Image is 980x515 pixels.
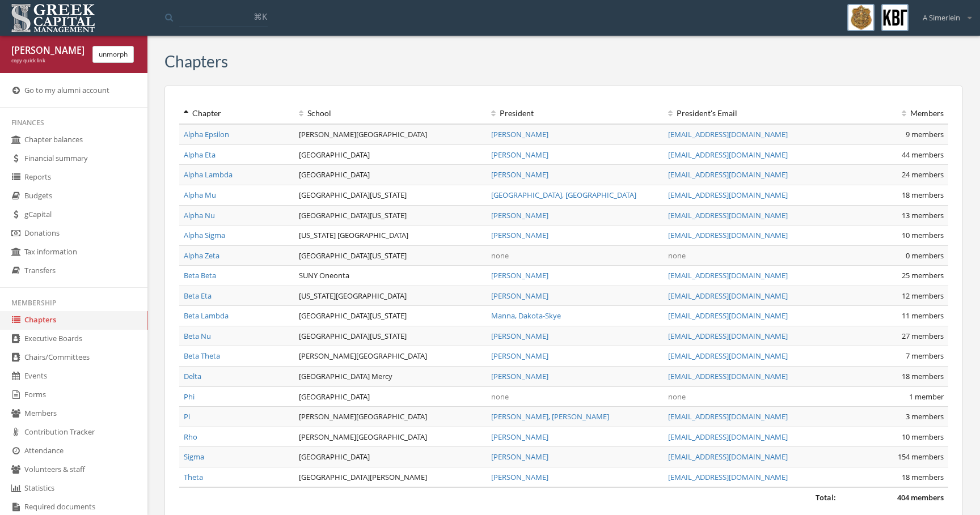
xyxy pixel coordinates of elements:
[184,472,203,482] a: Theta
[294,427,487,447] td: [PERSON_NAME][GEOGRAPHIC_DATA]
[668,432,788,442] a: [EMAIL_ADDRESS][DOMAIN_NAME]
[668,391,686,402] span: none
[184,291,212,301] a: Beta Eta
[184,331,211,341] a: Beta Nu
[491,129,548,139] a: [PERSON_NAME]
[902,150,944,160] span: 44 members
[184,230,225,240] a: Alpha Sigma
[184,391,195,402] a: Phi
[11,57,84,65] div: copy quick link
[184,351,220,361] a: Beta Theta
[923,12,960,23] span: A Simerlein
[491,291,548,301] a: [PERSON_NAME]
[902,190,944,200] span: 18 members
[902,230,944,240] span: 10 members
[668,108,836,119] div: President 's Email
[294,225,487,246] td: [US_STATE] [GEOGRAPHIC_DATA]
[668,169,788,180] a: [EMAIL_ADDRESS][DOMAIN_NAME]
[184,150,216,160] a: Alpha Eta
[902,432,944,442] span: 10 members
[491,391,509,402] span: none
[898,452,944,462] span: 154 members
[906,411,944,422] span: 3 members
[909,391,944,402] span: 1 member
[184,250,219,261] a: Alpha Zeta
[491,250,509,261] span: none
[668,210,788,220] a: [EMAIL_ADDRESS][DOMAIN_NAME]
[294,205,487,225] td: [GEOGRAPHIC_DATA][US_STATE]
[668,270,788,280] a: [EMAIL_ADDRESS][DOMAIN_NAME]
[294,386,487,407] td: [GEOGRAPHIC_DATA]
[906,351,944,361] span: 7 members
[491,432,548,442] a: [PERSON_NAME]
[294,124,487,144] td: [PERSON_NAME][GEOGRAPHIC_DATA]
[294,326,487,346] td: [GEOGRAPHIC_DATA][US_STATE]
[294,266,487,286] td: SUNY Oneonta
[668,291,788,301] a: [EMAIL_ADDRESS][DOMAIN_NAME]
[668,472,788,482] a: [EMAIL_ADDRESS][DOMAIN_NAME]
[668,411,788,422] a: [EMAIL_ADDRESS][DOMAIN_NAME]
[902,331,944,341] span: 27 members
[184,452,204,462] a: Sigma
[184,210,215,220] a: Alpha Nu
[491,270,548,280] a: [PERSON_NAME]
[164,53,228,70] h3: Chapters
[668,190,788,200] a: [EMAIL_ADDRESS][DOMAIN_NAME]
[184,432,197,442] a: Rho
[491,210,548,220] a: [PERSON_NAME]
[184,270,216,280] a: Beta Beta
[491,371,548,381] a: [PERSON_NAME]
[294,447,487,467] td: [GEOGRAPHIC_DATA]
[491,351,548,361] a: [PERSON_NAME]
[294,467,487,487] td: [GEOGRAPHIC_DATA][PERSON_NAME]
[294,165,487,185] td: [GEOGRAPHIC_DATA]
[184,371,201,381] a: Delta
[184,190,216,200] a: Alpha Mu
[668,310,788,321] a: [EMAIL_ADDRESS][DOMAIN_NAME]
[902,210,944,220] span: 13 members
[906,250,944,261] span: 0 members
[294,367,487,387] td: [GEOGRAPHIC_DATA] Mercy
[491,108,659,119] div: President
[668,371,788,381] a: [EMAIL_ADDRESS][DOMAIN_NAME]
[906,129,944,139] span: 9 members
[254,11,267,22] span: ⌘K
[491,331,548,341] a: [PERSON_NAME]
[184,108,290,119] div: Chapter
[184,129,229,139] a: Alpha Epsilon
[294,144,487,165] td: [GEOGRAPHIC_DATA]
[902,169,944,180] span: 24 members
[668,250,686,261] span: none
[294,407,487,427] td: [PERSON_NAME][GEOGRAPHIC_DATA]
[668,351,788,361] a: [EMAIL_ADDRESS][DOMAIN_NAME]
[491,310,561,321] a: Manna, Dakota-Skye
[491,150,548,160] a: [PERSON_NAME]
[915,4,971,23] div: A Simerlein
[184,310,229,321] a: Beta Lambda
[902,291,944,301] span: 12 members
[491,472,548,482] a: [PERSON_NAME]
[294,306,487,326] td: [GEOGRAPHIC_DATA][US_STATE]
[897,492,944,503] span: 404 members
[294,245,487,266] td: [GEOGRAPHIC_DATA][US_STATE]
[184,169,233,180] a: Alpha Lambda
[294,346,487,367] td: [PERSON_NAME][GEOGRAPHIC_DATA]
[902,371,944,381] span: 18 members
[668,230,788,240] a: [EMAIL_ADDRESS][DOMAIN_NAME]
[902,270,944,280] span: 25 members
[668,331,788,341] a: [EMAIL_ADDRESS][DOMAIN_NAME]
[902,310,944,321] span: 11 members
[92,46,134,63] button: unmorph
[491,452,548,462] a: [PERSON_NAME]
[668,452,788,462] a: [EMAIL_ADDRESS][DOMAIN_NAME]
[491,230,548,240] a: [PERSON_NAME]
[902,472,944,482] span: 18 members
[491,190,636,200] a: [GEOGRAPHIC_DATA], [GEOGRAPHIC_DATA]
[845,108,944,119] div: Members
[491,411,609,422] a: [PERSON_NAME], [PERSON_NAME]
[179,487,840,508] td: Total:
[184,411,190,422] a: Pi
[294,185,487,205] td: [GEOGRAPHIC_DATA][US_STATE]
[294,286,487,306] td: [US_STATE][GEOGRAPHIC_DATA]
[668,129,788,139] a: [EMAIL_ADDRESS][DOMAIN_NAME]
